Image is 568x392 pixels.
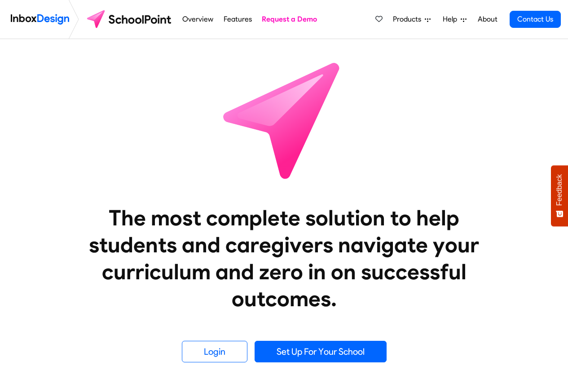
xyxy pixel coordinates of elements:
[443,14,461,25] span: Help
[439,10,470,28] a: Help
[551,165,568,226] button: Feedback - Show survey
[71,204,498,312] heading: The most complete solution to help students and caregivers navigate your curriculum and zero in o...
[260,10,320,28] a: Request a Demo
[221,10,254,28] a: Features
[393,14,425,25] span: Products
[475,10,500,28] a: About
[180,10,216,28] a: Overview
[203,39,365,201] img: icon_schoolpoint.svg
[182,341,247,362] a: Login
[255,341,387,362] a: Set Up For Your School
[83,9,177,30] img: schoolpoint logo
[389,10,434,28] a: Products
[510,11,561,28] a: Contact Us
[555,174,564,206] span: Feedback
